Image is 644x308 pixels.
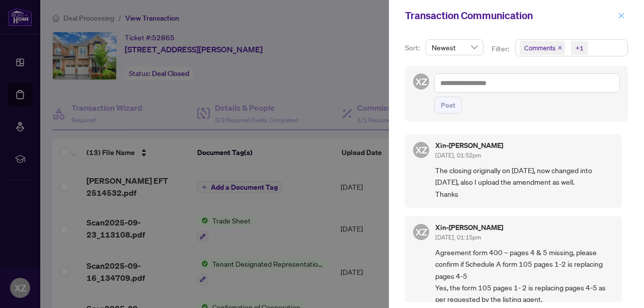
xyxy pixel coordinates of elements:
h5: Xin-[PERSON_NAME] [435,142,503,149]
button: Post [434,97,462,114]
span: The closing originally on [DATE], now changed into [DATE], also I upload the amendment as well. T... [435,165,614,200]
span: Newest [432,40,477,55]
h5: Xin-[PERSON_NAME] [435,224,503,231]
span: close [618,12,625,19]
span: XZ [416,143,427,157]
span: Comments [524,43,555,53]
span: close [557,45,562,50]
span: XZ [416,74,427,89]
div: Transaction Communication [405,8,615,23]
p: Filter: [492,43,511,54]
p: Sort: [405,42,422,53]
div: +1 [576,43,584,53]
span: Comments [520,41,565,55]
span: [DATE], 01:52pm [435,151,481,159]
span: Agreement form 400 – pages 4 & 5 missing, please confirm if Schedule A form 105 pages 1-2 is repl... [435,247,614,305]
span: XZ [416,225,427,239]
span: [DATE], 01:15pm [435,234,481,241]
